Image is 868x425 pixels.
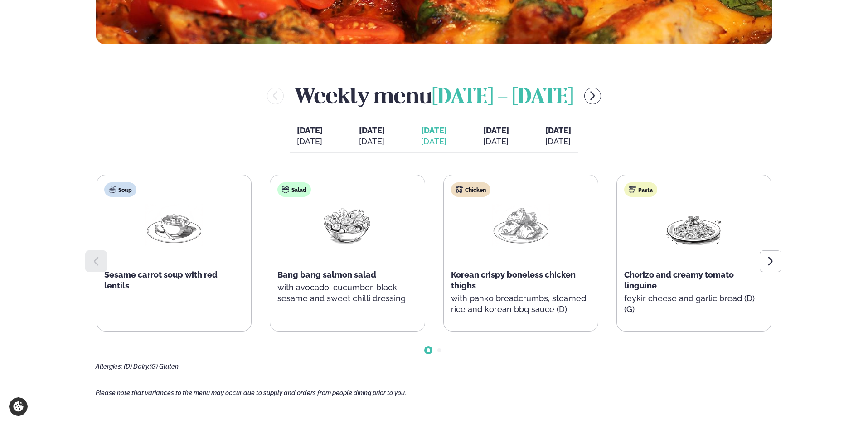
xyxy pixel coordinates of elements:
[427,348,430,352] span: Go to slide 1
[282,186,289,193] img: salad.svg
[295,81,573,110] h2: Weekly menu
[359,125,385,136] span: [DATE]
[96,363,122,370] span: Allergies:
[124,363,150,370] span: (D) Dairy,
[624,293,764,315] p: feykir cheese and garlic bread (D) (G)
[624,182,657,197] div: Pasta
[545,136,571,147] div: [DATE]
[629,186,636,193] img: pasta.svg
[96,389,406,396] span: Please note that variances to the menu may occur due to supply and orders from people dining prio...
[277,182,311,197] div: Salad
[297,136,323,147] div: [DATE]
[290,122,330,151] button: [DATE] [DATE]
[421,136,447,147] div: [DATE]
[451,270,576,290] span: Korean crispy boneless chicken thighs
[483,136,509,147] div: [DATE]
[584,88,601,104] button: menu-btn-right
[9,397,28,416] a: Cookie settings
[665,204,723,246] img: Spagetti.png
[297,126,323,135] span: [DATE]
[483,126,509,135] span: [DATE]
[104,270,218,290] span: Sesame carrot soup with red lentils
[359,136,385,147] div: [DATE]
[451,182,490,197] div: Chicken
[150,363,179,370] span: (G) Gluten
[277,270,376,279] span: Bang bang salmon salad
[545,126,571,135] span: [DATE]
[109,186,116,193] img: soup.svg
[352,122,392,151] button: [DATE] [DATE]
[451,293,591,315] p: with panko breadcrumbs, steamed rice and korean bbq sauce (D)
[538,122,578,151] button: [DATE] [DATE]
[414,122,454,151] button: [DATE] [DATE]
[476,122,516,151] button: [DATE] [DATE]
[437,348,441,352] span: Go to slide 2
[104,182,136,197] div: Soup
[277,282,417,304] p: with avocado, cucumber, black sesame and sweet chilli dressing
[145,204,203,246] img: Soup.png
[318,204,376,246] img: Salad.png
[432,88,573,107] span: [DATE] - [DATE]
[624,270,734,290] span: Chorizo and creamy tomato linguine
[492,204,550,246] img: Chicken-thighs.png
[421,126,447,135] span: [DATE]
[267,88,284,104] button: menu-btn-left
[456,186,463,193] img: chicken.svg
